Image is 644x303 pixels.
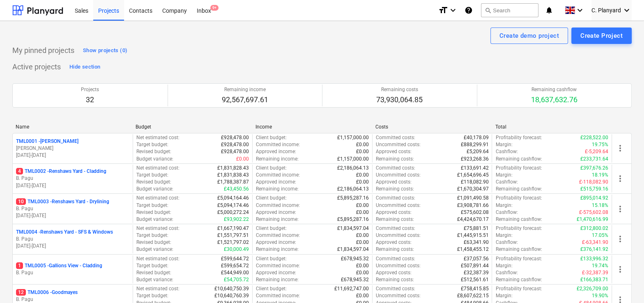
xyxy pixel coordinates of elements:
[495,148,517,155] p: Cashflow :
[592,202,608,209] p: 15.18%
[16,205,129,212] p: B. Pagu
[376,141,421,148] p: Uncommitted costs :
[376,202,421,209] p: Uncommitted costs :
[457,195,488,202] p: £1,091,490.58
[356,262,369,269] p: £0.00
[499,30,559,41] div: Create demo project
[438,5,448,15] i: format_size
[376,216,414,223] p: Remaining costs :
[337,246,369,253] p: £1,834,597.04
[356,209,369,216] p: £0.00
[256,179,296,186] p: Approved income :
[376,225,415,232] p: Committed costs :
[495,209,517,216] p: Cashflow :
[236,156,249,163] p: £0.00
[457,172,488,179] p: £1,654,696.45
[356,179,369,186] p: £0.00
[337,165,369,172] p: £2,186,064.13
[376,239,412,246] p: Approved costs :
[217,225,249,232] p: £1,667,190.47
[256,148,296,155] p: Approved income :
[495,255,542,262] p: Profitability forecast :
[256,232,300,239] p: Committed income :
[16,212,129,219] p: [DATE] - [DATE]
[356,232,369,239] p: £0.00
[577,216,608,223] p: £1,470,616.99
[579,209,608,216] p: £-575,602.08
[16,168,106,175] p: TML0002 - Renshaws Yard - Cladding
[582,239,608,246] p: £-63,341.90
[495,269,517,276] p: Cashflow :
[136,195,179,202] p: Net estimated cost :
[495,262,512,269] p: Margin :
[81,95,99,105] p: 32
[12,46,74,55] p: My pinned projects
[255,124,369,130] div: Income
[580,246,608,253] p: £376,141.92
[16,168,129,189] div: 4TML0002 -Renshaws Yard - CladdingB. Pagu[DATE]-[DATE]
[457,246,488,253] p: £1,458,455.12
[256,239,296,246] p: Approved income :
[16,198,26,205] span: 10
[16,138,78,145] p: TML0001 - [PERSON_NAME]
[16,198,129,219] div: 10TML0003 -Renshaws Yard - DryliningB. Pagu[DATE]-[DATE]
[217,202,249,209] p: £5,094,174.46
[16,243,129,250] p: [DATE] - [DATE]
[376,86,423,93] p: Remaining costs
[465,5,473,15] i: Knowledge base
[16,289,26,296] span: 12
[222,86,268,93] p: Remaining income
[136,172,168,179] p: Target budget :
[83,46,127,55] div: Show projects (0)
[580,186,608,193] p: £515,759.16
[580,255,608,262] p: £133,996.32
[376,246,414,253] p: Remaining costs :
[580,30,623,41] div: Create Project
[603,264,644,303] iframe: Chat Widget
[495,202,512,209] p: Margin :
[136,165,179,172] p: Net estimated cost :
[376,285,415,292] p: Committed costs :
[16,296,129,303] p: B. Pagu
[256,141,300,148] p: Committed income :
[495,232,512,239] p: Margin :
[256,276,299,283] p: Remaining income :
[16,269,129,276] p: B. Pagu
[356,269,369,276] p: £0.00
[580,165,608,172] p: £397,676.26
[531,86,577,93] p: Remaining cashflow
[16,262,23,269] span: 1
[375,124,489,130] div: Costs
[495,179,517,186] p: Cashflow :
[221,148,249,155] p: £928,478.00
[217,179,249,186] p: £1,788,387.87
[356,239,369,246] p: £0.00
[463,269,488,276] p: £32,387.39
[457,202,488,209] p: £3,908,781.66
[214,292,249,299] p: £10,640,760.39
[457,216,488,223] p: £4,424,670.17
[256,216,299,223] p: Remaining income :
[217,195,249,202] p: £5,094,164.46
[217,239,249,246] p: £1,521,797.02
[495,134,542,141] p: Profitability forecast :
[580,195,608,202] p: £895,014.92
[376,269,412,276] p: Approved costs :
[376,276,414,283] p: Remaining costs :
[571,28,632,44] button: Create Project
[16,289,78,296] p: TML0006 - Goodmayes
[337,156,369,163] p: £1,157,000.00
[224,246,249,253] p: £30,000.49
[341,276,369,283] p: £678,945.32
[463,134,488,141] p: £40,178.09
[356,292,369,299] p: £0.00
[256,269,296,276] p: Approved income :
[256,246,299,253] p: Remaining income :
[460,141,488,148] p: £888,299.91
[376,186,414,193] p: Remaining costs :
[615,174,625,184] span: more_vert
[217,209,249,216] p: £5,000,272.24
[67,60,102,73] button: Hide section
[256,262,300,269] p: Committed income :
[592,292,608,299] p: 19.90%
